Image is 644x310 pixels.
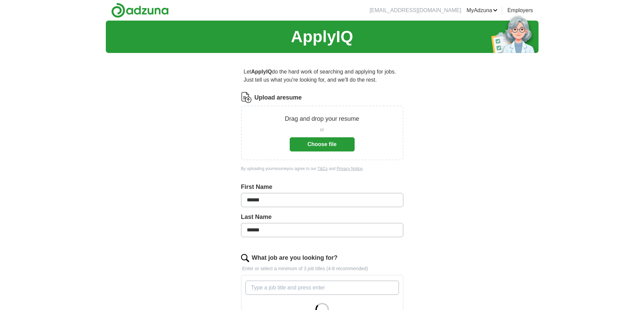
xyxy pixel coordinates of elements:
p: Enter or select a minimum of 3 job titles (4-8 recommended) [241,265,403,272]
a: Employers [507,6,533,15]
a: MyAdzuna [467,6,498,15]
label: First Name [241,182,403,192]
span: or [320,126,324,133]
li: [EMAIL_ADDRESS][DOMAIN_NAME] [369,6,461,15]
label: Last Name [241,213,403,222]
img: CV Icon [241,92,252,103]
strong: ApplyIQ [251,69,272,75]
img: Adzuna logo [111,3,169,18]
button: Choose file [290,137,355,151]
p: Drag and drop your resume [285,114,359,123]
input: Type a job title and press enter [245,281,399,295]
label: Upload a resume [255,93,302,102]
a: Privacy Notice [337,166,363,171]
div: By uploading your resume you agree to our and . [241,166,403,172]
img: search.png [241,254,249,262]
a: T&Cs [317,166,328,171]
h1: ApplyIQ [291,25,353,49]
p: Let do the hard work of searching and applying for jobs. Just tell us what you're looking for, an... [241,65,403,87]
label: What job are you looking for? [252,253,338,262]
